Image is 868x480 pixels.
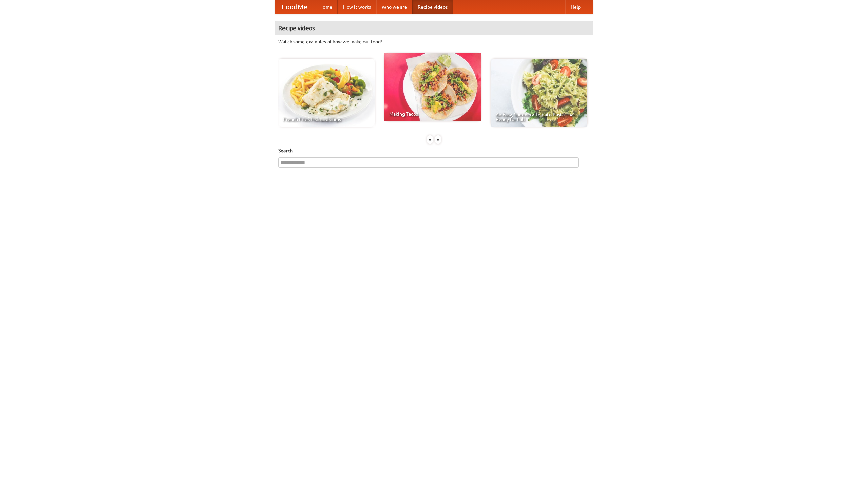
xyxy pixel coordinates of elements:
[283,117,370,122] span: French Fries Fish and Chips
[491,59,587,127] a: An Easy, Summery Tomato Pasta That's Ready for Fall
[278,147,590,154] h5: Search
[384,53,481,121] a: Making Tacos
[427,135,433,144] div: «
[338,0,376,14] a: How it works
[496,112,583,122] span: An Easy, Summery Tomato Pasta That's Ready for Fall
[435,135,441,144] div: »
[278,59,375,127] a: French Fries Fish and Chips
[412,0,453,14] a: Recipe videos
[275,21,593,35] h4: Recipe videos
[314,0,338,14] a: Home
[376,0,412,14] a: Who we are
[278,38,590,45] p: Watch some examples of how we make our food!
[565,0,586,14] a: Help
[389,112,476,116] span: Making Tacos
[275,0,314,14] a: FoodMe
